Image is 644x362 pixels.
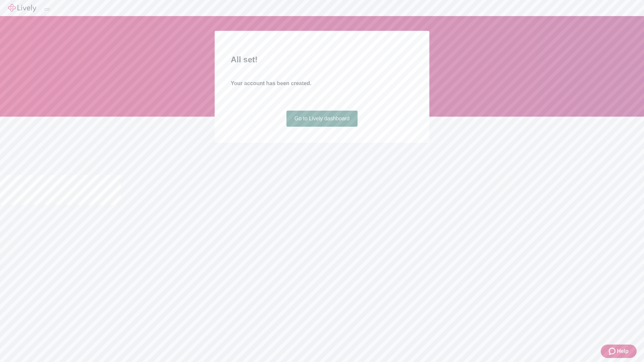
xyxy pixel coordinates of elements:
[601,345,637,358] button: Zendesk support iconHelp
[231,79,413,87] h4: Your account has been created.
[286,111,358,127] a: Go to Lively dashboard
[44,8,50,10] button: Log out
[231,54,413,66] h2: All set!
[8,4,36,12] img: Lively
[617,347,629,355] span: Help
[609,347,617,355] svg: Zendesk support icon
